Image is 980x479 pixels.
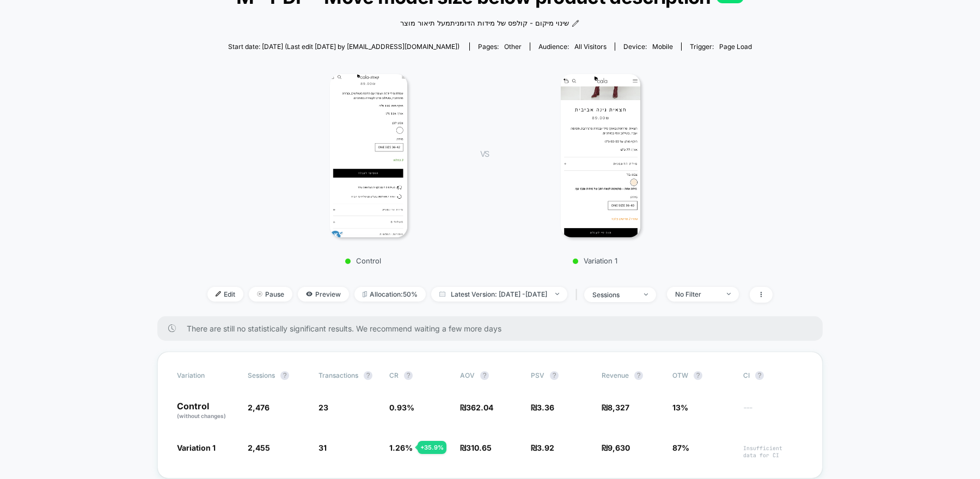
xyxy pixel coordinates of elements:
span: Pause [249,287,292,302]
span: mobile [652,42,673,51]
span: All Visitors [574,42,607,51]
img: end [257,291,262,297]
span: ₪ [531,443,554,452]
div: Pages: [478,42,522,51]
p: Control [268,256,458,265]
img: calendar [439,291,445,297]
span: 23 [318,403,328,412]
div: + 35.9 % [418,441,446,454]
span: | [573,287,584,303]
span: PSV [531,371,544,379]
span: 0.93 % [389,403,414,412]
div: No Filter [675,290,719,298]
span: --- [743,404,803,420]
span: Preview [298,287,349,302]
span: 8,327 [608,403,629,412]
img: end [644,293,648,296]
span: 9,630 [608,443,630,452]
span: ₪ [460,403,493,412]
span: שינוי מיקום - קולפס של מידות הדומניתמעל תיאור מוצר [400,18,569,29]
span: other [504,42,522,51]
span: 31 [318,443,327,452]
button: ? [755,371,764,380]
button: ? [634,371,643,380]
button: ? [364,371,372,380]
span: Variation [177,371,237,380]
span: Insufficient data for CI [743,445,803,459]
img: Control main [330,74,407,237]
span: Edit [207,287,243,302]
img: end [555,293,559,295]
span: 310.65 [466,443,492,452]
span: ₪ [602,403,629,412]
button: ? [550,371,559,380]
span: CR [389,371,399,379]
div: sessions [592,291,636,299]
span: Device: [615,42,681,51]
button: ? [694,371,702,380]
span: ₪ [531,403,554,412]
span: Variation 1 [177,443,216,452]
span: Revenue [602,371,629,379]
span: Transactions [318,371,358,379]
span: AOV [460,371,475,379]
span: ₪ [602,443,630,452]
span: 1.26 % [389,443,413,452]
span: 362.04 [466,403,493,412]
button: ? [480,371,489,380]
span: Sessions [248,371,275,379]
div: Trigger: [690,42,752,51]
span: Start date: [DATE] (Last edit [DATE] by [EMAIL_ADDRESS][DOMAIN_NAME]) [228,42,460,51]
span: VS [480,149,489,158]
img: Variation 1 main [561,74,640,237]
img: edit [216,291,221,297]
img: rebalance [363,291,367,297]
span: 13% [672,403,688,412]
span: There are still no statistically significant results. We recommend waiting a few more days [187,324,801,333]
span: 2,476 [248,403,269,412]
span: Allocation: 50% [354,287,426,302]
div: Audience: [538,42,607,51]
span: 2,455 [248,443,270,452]
button: ? [280,371,289,380]
p: Control [177,402,237,420]
span: ₪ [460,443,492,452]
span: Latest Version: [DATE] - [DATE] [431,287,567,302]
span: 87% [672,443,689,452]
button: ? [404,371,413,380]
span: 3.36 [537,403,554,412]
span: (without changes) [177,413,226,419]
span: 3.92 [537,443,554,452]
img: end [727,293,731,295]
span: CI [743,371,803,380]
span: OTW [672,371,732,380]
span: Page Load [719,42,752,51]
p: Variation 1 [500,256,690,265]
